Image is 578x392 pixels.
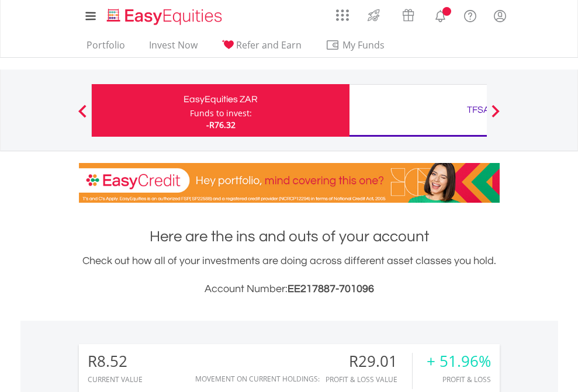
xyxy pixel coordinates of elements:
[425,3,455,26] a: Notifications
[88,353,143,370] div: R8.52
[79,281,500,297] h3: Account Number:
[484,110,507,122] button: Next
[236,39,302,51] span: Refer and Earn
[336,9,349,22] img: grid-menu-icon.svg
[427,376,491,383] div: Profit & Loss
[326,37,402,53] span: My Funds
[102,3,227,26] a: Home page
[328,3,357,22] a: AppsGrid
[195,375,320,383] div: Movement on Current Holdings:
[364,6,383,25] img: thrive-v2.svg
[79,163,500,203] img: EasyCredit Promotion Banner
[427,353,491,370] div: + 51.96%
[391,3,425,25] a: Vouchers
[88,376,143,383] div: CURRENT VALUE
[82,39,130,57] a: Portfolio
[144,39,202,57] a: Invest Now
[105,7,227,26] img: EasyEquities_Logo.png
[190,107,252,119] div: Funds to invest:
[399,6,418,25] img: vouchers-v2.svg
[485,3,515,29] a: My Profile
[326,376,412,383] div: Profit & Loss Value
[455,3,485,26] a: FAQ's and Support
[206,119,236,130] span: -R76.32
[326,353,412,370] div: R29.01
[79,226,500,247] h1: Here are the ins and outs of your account
[99,91,342,107] div: EasyEquities ZAR
[71,110,94,122] button: Previous
[79,253,500,297] div: Check out how all of your investments are doing across different asset classes you hold.
[217,39,306,57] a: Refer and Earn
[288,283,374,294] span: EE217887-701096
